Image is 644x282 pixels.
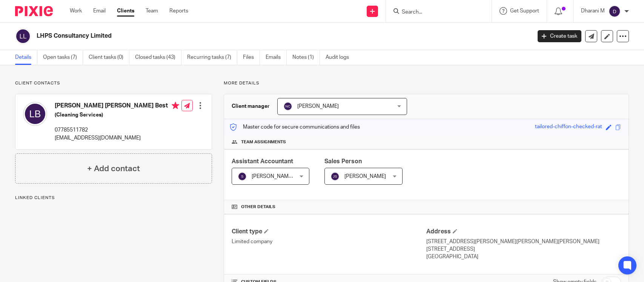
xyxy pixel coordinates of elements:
[292,50,320,65] a: Notes (1)
[330,172,340,181] img: svg%3E
[15,80,212,86] p: Client contacts
[241,139,286,145] span: Team assignments
[87,163,140,175] h4: + Add contact
[324,158,362,164] span: Sales Person
[535,123,602,132] div: tailored-chiffon-checked-rat
[230,123,360,131] p: Master code for secure communications and files
[283,102,292,111] img: svg%3E
[510,8,539,14] span: Get Support
[401,9,469,16] input: Search
[232,228,426,236] h4: Client type
[426,238,621,245] p: [STREET_ADDRESS][PERSON_NAME][PERSON_NAME][PERSON_NAME]
[581,7,605,15] p: Dharani M
[238,172,247,181] img: svg%3E
[172,102,179,109] i: Primary
[232,103,270,110] h3: Client manager
[117,7,134,15] a: Clients
[146,7,158,15] a: Team
[15,195,212,201] p: Linked clients
[55,126,179,134] p: 07785511782
[297,104,339,109] span: [PERSON_NAME]
[326,50,355,65] a: Audit logs
[37,32,428,40] h2: LHPS Consultancy Limited
[426,253,621,261] p: [GEOGRAPHIC_DATA]
[55,102,179,111] h4: [PERSON_NAME] [PERSON_NAME] Best
[252,174,302,179] span: [PERSON_NAME] K V
[232,158,293,164] span: Assistant Accountant
[241,204,275,210] span: Other details
[266,50,287,65] a: Emails
[187,50,237,65] a: Recurring tasks (7)
[15,6,53,16] img: Pixie
[70,7,82,15] a: Work
[15,50,37,65] a: Details
[538,30,581,42] a: Create task
[426,228,621,236] h4: Address
[224,80,629,86] p: More details
[55,134,179,142] p: [EMAIL_ADDRESS][DOMAIN_NAME]
[169,7,188,15] a: Reports
[93,7,106,15] a: Email
[43,50,83,65] a: Open tasks (7)
[15,28,31,44] img: svg%3E
[135,50,181,65] a: Closed tasks (43)
[426,245,621,253] p: [STREET_ADDRESS]
[55,111,179,119] h5: (Cleaning Services)
[344,174,386,179] span: [PERSON_NAME]
[232,238,426,245] p: Limited company
[609,5,621,17] img: svg%3E
[89,50,129,65] a: Client tasks (0)
[243,50,260,65] a: Files
[23,102,47,126] img: svg%3E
